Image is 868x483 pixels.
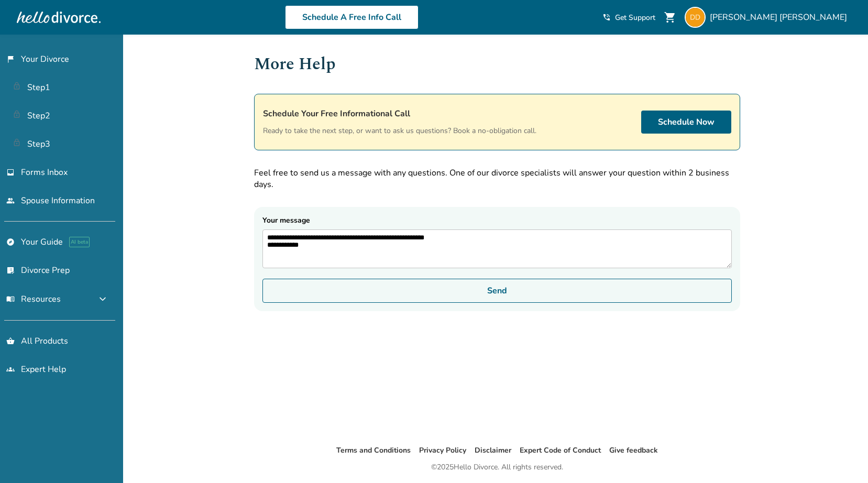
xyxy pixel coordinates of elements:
[262,279,732,303] button: Send
[615,13,655,23] span: Get Support
[602,13,611,21] span: phone_in_talk
[419,445,466,455] a: Privacy Policy
[609,444,658,457] li: Give feedback
[6,295,15,303] span: menu_book
[262,229,732,268] textarea: Your message
[520,445,601,455] a: Expert Code of Conduct
[254,167,740,190] p: Feel free to send us a message with any questions. One of our divorce specialists will answer you...
[6,266,15,275] span: list_alt_check
[6,196,15,205] span: people
[263,107,536,137] div: Ready to take the next step, or want to ask us questions? Book a no-obligation call.
[6,293,61,305] span: Resources
[6,238,15,246] span: explore
[602,13,655,23] a: phone_in_talkGet Support
[336,445,411,455] a: Terms and Conditions
[21,167,68,178] span: Forms Inbox
[641,111,731,134] a: Schedule Now
[263,107,536,120] h4: Schedule Your Free Informational Call
[6,337,15,345] span: shopping_basket
[285,5,419,29] a: Schedule A Free Info Call
[431,461,563,474] div: © 2025 Hello Divorce. All rights reserved.
[6,365,15,374] span: groups
[685,7,706,28] img: ddewar@gmail.com
[69,237,90,247] span: AI beta
[664,11,676,24] span: shopping_cart
[6,168,15,177] span: inbox
[816,433,868,483] iframe: Chat Widget
[475,444,511,457] li: Disclaimer
[254,51,740,77] h1: More Help
[6,55,15,63] span: flag_2
[710,12,851,23] span: [PERSON_NAME] [PERSON_NAME]
[96,293,109,305] span: expand_more
[262,215,732,268] label: Your message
